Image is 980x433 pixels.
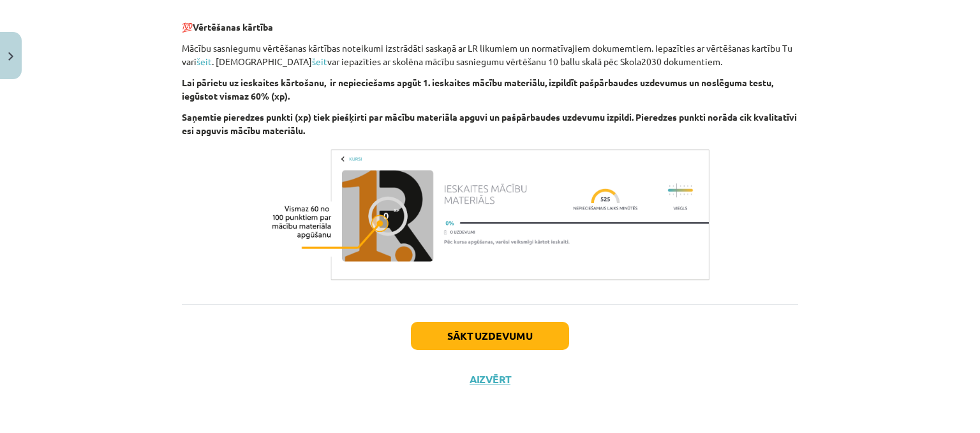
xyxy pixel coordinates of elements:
button: Sākt uzdevumu [411,322,569,350]
b: Lai pārietu uz ieskaites kārtošanu, ir nepieciešams apgūt 1. ieskaites mācību materiālu, izpildīt... [182,77,773,102]
a: šeit [312,56,327,67]
button: Aizvērt [466,373,514,386]
a: šeit [197,56,212,67]
img: icon-close-lesson-0947bae3869378f0d4975bcd49f059093ad1ed9edebbc8119c70593378902aed.svg [8,52,13,61]
b: Saņemtie pieredzes punkti (xp) tiek piešķirti par mācību materiāla apguvi un pašpārbaudes uzdevum... [182,111,797,136]
b: Vērtēšanas kārtība [193,21,273,33]
p: 💯 [182,7,798,34]
p: Mācību sasniegumu vērtēšanas kārtības noteikumi izstrādāti saskaņā ar LR likumiem un normatīvajie... [182,42,798,68]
